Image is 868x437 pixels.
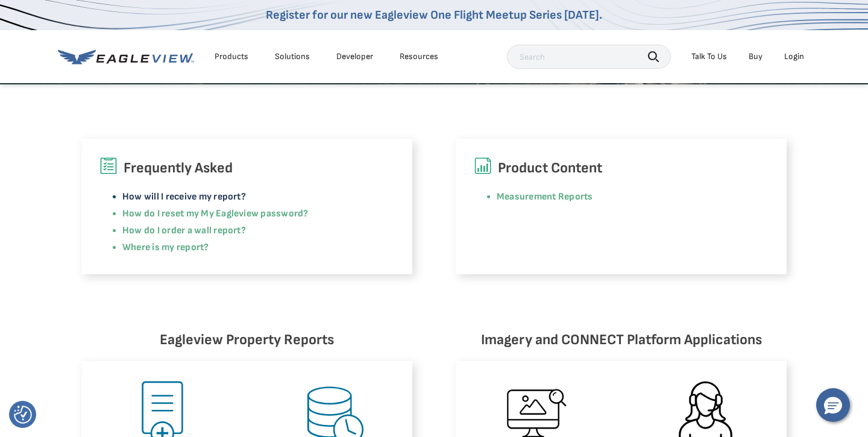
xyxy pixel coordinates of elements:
[122,208,309,219] a: How do I reset my My Eagleview password?
[99,157,394,180] h6: Frequently Asked
[122,225,246,236] a: How do I order a wall report?
[266,8,602,22] a: Register for our new Eagleview One Flight Meetup Series [DATE].
[336,51,373,62] a: Developer
[507,45,671,69] input: Search
[456,329,787,351] h6: Imagery and CONNECT Platform Applications
[400,51,438,62] div: Resources
[81,329,412,351] h6: Eagleview Property Reports
[749,51,763,62] a: Buy
[474,157,769,180] h6: Product Content
[14,406,32,424] button: Consent Preferences
[14,406,32,424] img: Revisit consent button
[275,51,310,62] div: Solutions
[122,191,246,203] a: How will I receive my report?
[497,191,593,203] a: Measurement Reports
[691,51,727,62] div: Talk To Us
[122,242,209,253] a: Where is my report?
[816,388,850,422] button: Hello, have a question? Let’s chat.
[215,51,248,62] div: Products
[784,51,804,62] div: Login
